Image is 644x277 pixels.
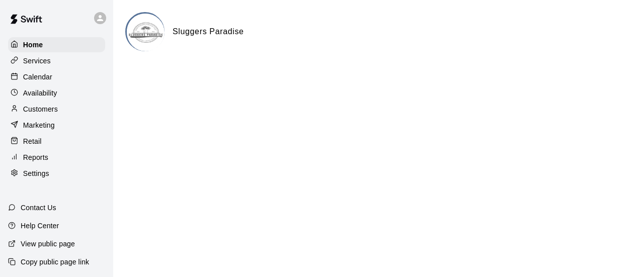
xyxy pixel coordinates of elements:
p: View public page [21,239,75,249]
a: Home [8,37,105,52]
p: Help Center [21,221,59,231]
p: Retail [23,136,42,146]
a: Marketing [8,118,105,133]
img: Sluggers Paradise logo [127,14,165,51]
p: Settings [23,168,49,178]
p: Reports [23,152,48,162]
a: Availability [8,85,105,101]
p: Customers [23,104,58,114]
p: Copy public page link [21,257,89,267]
p: Availability [23,88,57,98]
p: Services [23,56,51,66]
a: Customers [8,102,105,117]
p: Calendar [23,72,52,82]
p: Marketing [23,120,55,130]
p: Home [23,40,43,50]
a: Calendar [8,69,105,84]
h6: Sluggers Paradise [173,25,244,38]
a: Retail [8,134,105,149]
a: Settings [8,166,105,181]
a: Services [8,53,105,68]
a: Reports [8,150,105,165]
p: Contact Us [21,203,56,213]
